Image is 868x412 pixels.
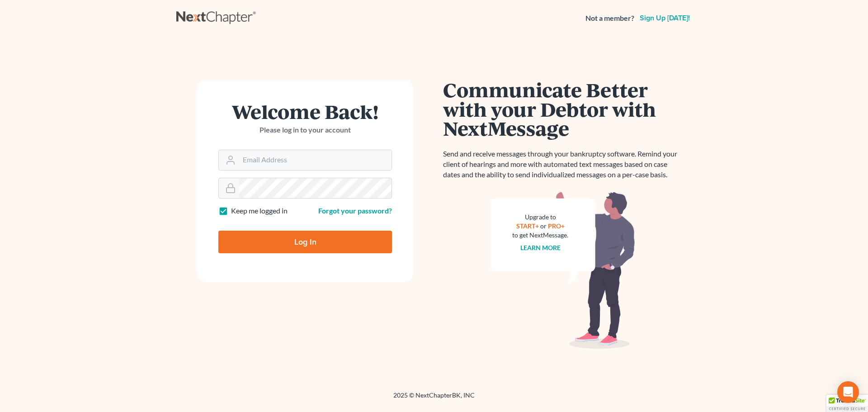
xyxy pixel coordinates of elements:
[512,213,568,222] div: Upgrade to
[231,206,288,216] label: Keep me logged in
[548,222,565,230] a: PRO+
[218,231,392,253] input: Log In
[239,150,392,170] input: Email Address
[516,222,539,230] a: START+
[540,222,547,230] span: or
[520,244,561,251] a: Learn more
[491,191,635,349] img: nextmessage_bg-59042aed3d76b12b5cd301f8e5b87938c9018125f34e5fa2b7a6b67550977c72.svg
[443,80,683,138] h1: Communicate Better with your Debtor with NextMessage
[318,206,392,215] a: Forgot your password?
[218,125,392,135] p: Please log in to your account
[512,231,568,240] div: to get NextMessage.
[218,102,392,121] h1: Welcome Back!
[176,391,692,407] div: 2025 © NextChapterBK, INC
[585,13,634,24] strong: Not a member?
[443,149,683,180] p: Send and receive messages through your bankruptcy software. Remind your client of hearings and mo...
[826,395,868,412] div: TrustedSite Certified
[638,14,692,22] a: Sign up [DATE]!
[837,381,859,403] div: Open Intercom Messenger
